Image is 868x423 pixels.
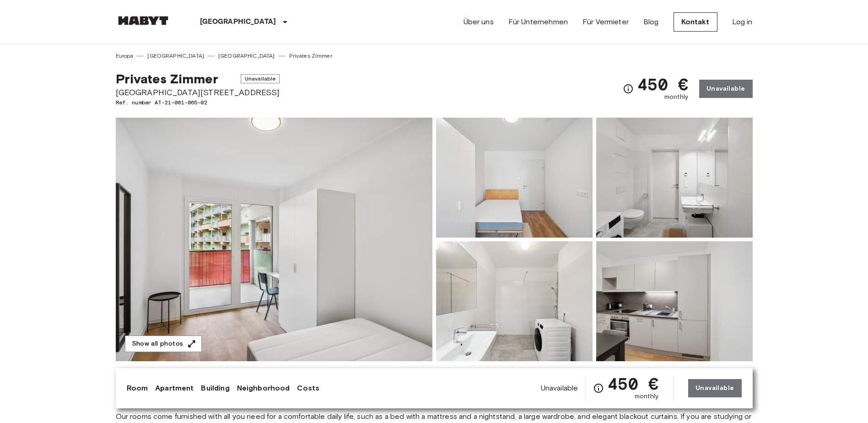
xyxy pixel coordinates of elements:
[582,16,629,27] a: Für Vermieter
[436,241,593,361] img: Picture of unit AT-21-001-065-02
[116,16,171,25] img: Habyt
[464,16,494,27] a: Über uns
[508,16,568,27] a: Für Unternehmen
[116,87,280,98] span: [GEOGRAPHIC_DATA][STREET_ADDRESS]
[608,375,658,392] span: 450 €
[596,118,753,238] img: Picture of unit AT-21-001-065-02
[623,83,634,94] svg: Check cost overview for full price breakdown. Please note that discounts apply to new joiners onl...
[147,52,204,60] a: [GEOGRAPHIC_DATA]
[116,98,280,107] span: Ref. number AT-21-001-065-02
[637,76,688,92] span: 450 €
[593,383,604,394] svg: Check cost overview for full price breakdown. Please note that discounts apply to new joiners onl...
[635,392,658,401] span: monthly
[201,383,229,394] a: Building
[127,383,148,394] a: Room
[596,241,753,361] img: Picture of unit AT-21-001-065-02
[241,74,280,83] span: Unavailable
[541,383,578,393] span: Unavailable
[200,16,276,27] p: [GEOGRAPHIC_DATA]
[125,336,202,352] button: Show all photos
[664,92,688,102] span: monthly
[116,118,432,361] img: Marketing picture of unit AT-21-001-065-02
[116,71,218,87] span: Privates Zimmer
[237,383,290,394] a: Neighborhood
[218,52,275,60] a: [GEOGRAPHIC_DATA]
[155,383,194,394] a: Apartment
[643,16,659,27] a: Blog
[289,52,332,60] a: Privates Zimmer
[732,16,753,27] a: Log in
[436,118,593,238] img: Picture of unit AT-21-001-065-02
[116,52,134,60] a: Europa
[297,383,319,394] a: Costs
[674,12,717,32] a: Kontakt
